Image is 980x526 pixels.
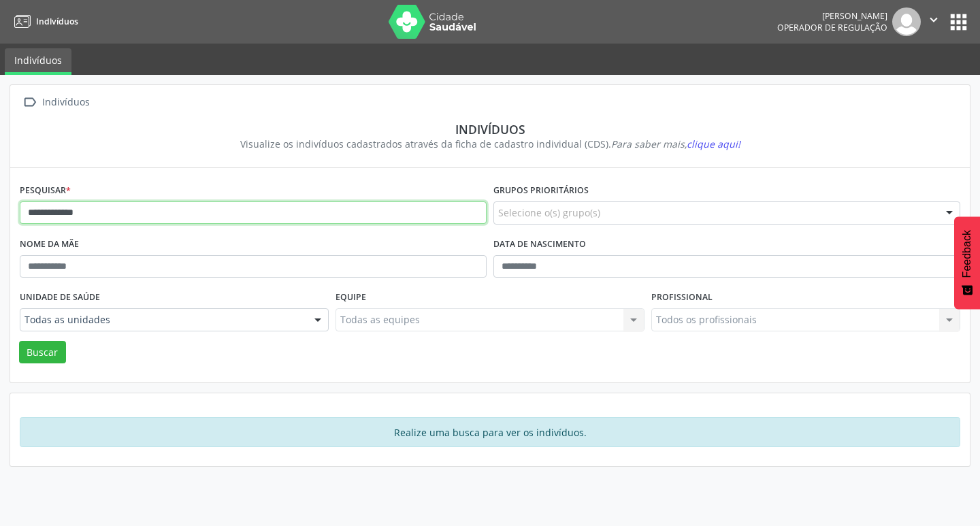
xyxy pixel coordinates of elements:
[611,137,740,150] i: Para saber mais,
[20,287,100,308] label: Unidade de saúde
[777,10,887,22] div: [PERSON_NAME]
[20,234,79,255] label: Nome da mãe
[29,137,951,151] div: Visualize os indivíduos cadastrados através da ficha de cadastro individual (CDS).
[24,313,301,327] span: Todas as unidades
[5,48,71,75] a: Indivíduos
[20,93,92,112] a:  Indivíduos
[20,93,39,112] i: 
[498,206,600,220] span: Selecione o(s) grupo(s)
[19,341,66,364] button: Buscar
[20,180,71,201] label: Pesquisar
[39,93,92,112] div: Indivíduos
[651,287,713,308] label: Profissional
[892,7,921,36] img: img
[954,216,980,309] button: Feedback - Mostrar pesquisa
[493,180,589,201] label: Grupos prioritários
[36,16,78,27] span: Indivíduos
[20,417,960,447] div: Realize uma busca para ver os indivíduos.
[926,12,941,27] i: 
[947,10,970,34] button: apps
[777,22,887,33] span: Operador de regulação
[961,230,973,278] span: Feedback
[10,10,78,33] a: Indivíduos
[687,137,740,150] span: clique aqui!
[493,234,586,255] label: Data de nascimento
[921,7,947,36] button: 
[29,122,951,137] div: Indivíduos
[336,287,366,308] label: Equipe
